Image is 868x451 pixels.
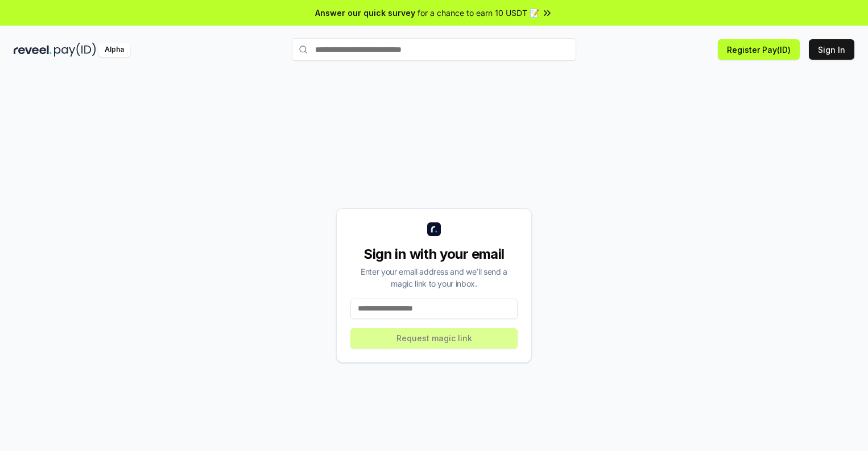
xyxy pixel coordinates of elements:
img: pay_id [54,43,96,57]
span: Answer our quick survey [315,7,415,19]
img: reveel_dark [14,43,52,57]
div: Alpha [98,43,130,57]
div: Enter your email address and we’ll send a magic link to your inbox. [350,266,518,289]
button: Sign In [809,39,854,60]
button: Register Pay(ID) [718,39,800,60]
span: for a chance to earn 10 USDT 📝 [418,7,539,19]
div: Sign in with your email [350,245,518,263]
img: logo_small [427,222,441,236]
